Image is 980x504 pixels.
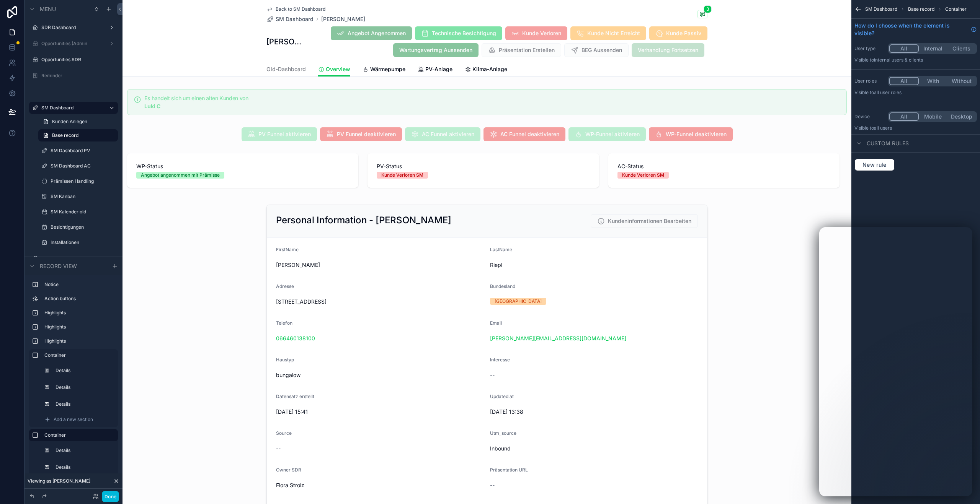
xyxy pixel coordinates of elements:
[266,6,325,12] a: Back to SM Dashboard
[52,119,87,125] span: Kunden Anlegen
[44,310,112,316] label: Highlights
[41,105,103,111] label: SM Dashboard
[56,367,110,374] label: Details
[854,57,977,63] p: Visible to
[24,275,122,476] div: scrollable content
[41,41,103,47] label: Opportunities (Admin
[854,114,885,120] label: Device
[418,62,452,78] a: PV-Anlage
[947,112,976,121] button: Desktop
[41,24,103,31] label: SDR Dashboard
[51,163,113,169] label: SM Dashboard AC
[465,62,507,78] a: Klima-Anlage
[854,159,895,171] button: New rule
[370,65,405,73] span: Wärmepumpe
[276,15,314,23] span: SM Dashboard
[51,148,113,154] label: SM Dashboard PV
[56,384,110,390] label: Details
[854,46,885,52] label: User type
[44,324,112,330] label: Highlights
[266,15,314,23] a: SM Dashboard
[321,15,365,23] a: [PERSON_NAME]
[44,352,112,358] label: Container
[908,6,934,12] span: Base record
[947,77,976,85] button: Without
[318,62,350,77] a: Overview
[52,132,78,138] span: Base record
[266,62,306,78] a: Old-Dashboard
[51,178,113,184] label: Prämissen Handling
[919,44,947,53] button: Internal
[44,281,112,288] label: Notice
[819,227,972,496] iframe: Intercom live chat
[51,209,113,215] label: SM Kalender old
[874,89,902,95] span: All user roles
[54,416,93,423] span: Add a new section
[889,112,919,121] button: All
[51,224,113,230] label: Besichtigungen
[874,125,892,131] span: all users
[919,112,947,121] button: Mobile
[704,5,712,13] span: 3
[28,478,90,484] span: Viewing as [PERSON_NAME]
[919,77,947,85] button: With
[51,193,113,200] label: SM Kanban
[425,65,452,73] span: PV-Anlage
[56,401,110,407] label: Details
[854,78,885,84] label: User roles
[854,89,977,96] p: Visible to
[947,44,976,53] button: Clients
[41,255,113,262] label: SMSDR Dashboard
[266,65,306,73] span: Old-Dashboard
[38,129,118,141] a: Base record
[859,161,890,168] span: New rule
[40,262,77,270] span: Record view
[41,73,113,79] label: Reminder
[865,6,897,12] span: SM Dashboard
[56,447,110,454] label: Details
[472,65,507,73] span: Klima-Anlage
[56,464,110,470] label: Details
[889,44,919,53] button: All
[854,22,968,37] span: How do I choose when the element is visible?
[945,6,967,12] span: Container
[44,432,112,438] label: Container
[363,62,405,78] a: Wärmepumpe
[266,36,302,47] h1: [PERSON_NAME]
[854,22,977,37] a: How do I choose when the element is visible?
[854,125,977,131] p: Visible to
[874,57,923,63] span: Internal users & clients
[697,10,707,20] button: 3
[41,57,113,63] label: Opportunities SDR
[40,5,56,13] span: Menu
[38,115,118,128] a: Kunden Anlegen
[326,65,350,73] span: Overview
[51,239,113,245] label: Installationen
[867,140,909,147] span: Custom rules
[44,338,112,344] label: Highlights
[102,491,119,502] button: Done
[44,296,112,302] label: Action buttons
[276,6,325,12] span: Back to SM Dashboard
[889,77,919,85] button: All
